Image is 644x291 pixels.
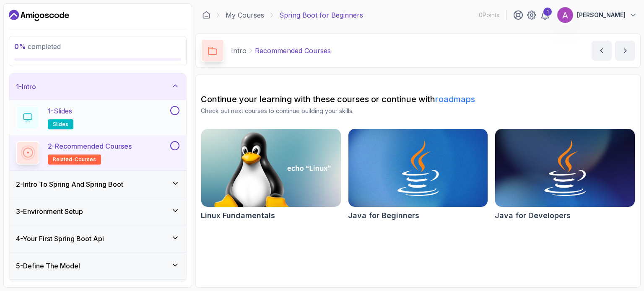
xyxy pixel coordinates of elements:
[16,82,36,92] h3: 1 - Intro
[9,9,69,22] a: Dashboard
[48,141,132,151] p: 2 - Recommended Courses
[16,261,80,271] h3: 5 - Define The Model
[231,46,247,56] p: Intro
[202,11,210,19] a: Dashboard
[16,234,104,244] h3: 4 - Your First Spring Boot Api
[9,225,186,252] button: 4-Your First Spring Boot Api
[557,7,573,23] img: user profile image
[557,7,637,23] button: user profile image[PERSON_NAME]
[479,11,499,19] p: 0 Points
[348,129,488,221] a: Java for Beginners cardJava for Beginners
[53,156,96,163] span: related-courses
[16,106,179,129] button: 1-Slidesslides
[435,94,475,104] a: roadmaps
[16,141,179,165] button: 2-Recommended Coursesrelated-courses
[9,198,186,225] button: 3-Environment Setup
[226,10,264,20] a: My Courses
[543,8,552,16] div: 1
[615,41,635,61] button: next content
[48,106,72,116] p: 1 - Slides
[53,121,68,128] span: slides
[495,129,635,207] img: Java for Developers card
[592,41,612,61] button: previous content
[16,206,83,216] h3: 3 - Environment Setup
[9,73,186,100] button: 1-Intro
[201,129,341,207] img: Linux Fundamentals card
[495,210,571,221] h2: Java for Developers
[279,10,363,20] p: Spring Boot for Beginners
[201,129,341,221] a: Linux Fundamentals cardLinux Fundamentals
[14,42,61,51] span: completed
[9,252,186,279] button: 5-Define The Model
[577,11,626,19] p: [PERSON_NAME]
[495,129,635,221] a: Java for Developers cardJava for Developers
[14,42,26,51] span: 0 %
[9,171,186,198] button: 2-Intro To Spring And Spring Boot
[16,179,123,189] h3: 2 - Intro To Spring And Spring Boot
[255,46,331,56] p: Recommended Courses
[540,10,550,20] a: 1
[201,107,635,115] p: Check out next courses to continue building your skills.
[201,93,635,105] h2: Continue your learning with these courses or continue with
[348,210,419,221] h2: Java for Beginners
[348,129,488,207] img: Java for Beginners card
[201,210,275,221] h2: Linux Fundamentals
